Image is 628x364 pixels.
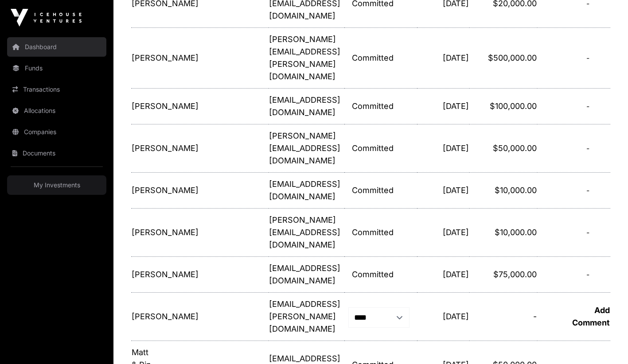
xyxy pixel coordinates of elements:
p: [EMAIL_ADDRESS][DOMAIN_NAME] [269,178,344,203]
p: - [470,310,537,323]
div: - [566,185,610,196]
a: Documents [7,143,106,163]
p: [DATE] [417,142,469,155]
p: [PERSON_NAME][EMAIL_ADDRESS][PERSON_NAME][DOMAIN_NAME] [269,33,344,83]
p: [PERSON_NAME] [132,142,154,155]
p: [DATE] [417,52,469,64]
a: My Investments [7,175,106,195]
p: [EMAIL_ADDRESS][PERSON_NAME][DOMAIN_NAME] [269,298,344,335]
p: $10,000.00 [470,226,537,239]
a: Transactions [7,80,106,99]
p: [PERSON_NAME] [132,52,154,64]
p: [DATE] [417,100,469,112]
iframe: Chat Widget [584,321,628,364]
a: Allocations [7,101,106,120]
div: - [566,269,610,280]
p: [PERSON_NAME] [132,100,154,112]
p: Committed [352,184,416,197]
p: [PERSON_NAME] [132,226,154,239]
p: [EMAIL_ADDRESS][DOMAIN_NAME] [269,94,344,119]
div: - [566,227,610,238]
p: Committed [352,100,416,112]
a: Dashboard [7,37,106,57]
a: Funds [7,58,106,78]
p: $100,000.00 [470,100,537,112]
p: Committed [352,268,416,281]
p: $500,000.00 [470,52,537,64]
p: $50,000.00 [470,142,537,155]
p: [PERSON_NAME] [132,268,154,281]
p: $10,000.00 [470,184,537,197]
p: [DATE] [417,310,469,323]
p: [PERSON_NAME][EMAIL_ADDRESS][DOMAIN_NAME] [269,130,344,167]
a: Companies [7,122,106,142]
p: Committed [352,52,416,64]
p: [EMAIL_ADDRESS][DOMAIN_NAME] [269,262,344,287]
img: Icehouse Ventures Logo [11,9,82,27]
div: - [566,101,610,112]
p: [PERSON_NAME] [132,184,154,197]
p: $75,000.00 [470,268,537,281]
div: - [566,53,610,63]
p: [DATE] [417,226,469,239]
p: [PERSON_NAME][EMAIL_ADDRESS][DOMAIN_NAME] [269,214,344,251]
p: [DATE] [417,268,469,281]
p: Committed [352,226,416,239]
p: [DATE] [417,184,469,197]
p: [PERSON_NAME] [132,310,154,323]
p: Committed [352,142,416,155]
div: - [566,143,610,154]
